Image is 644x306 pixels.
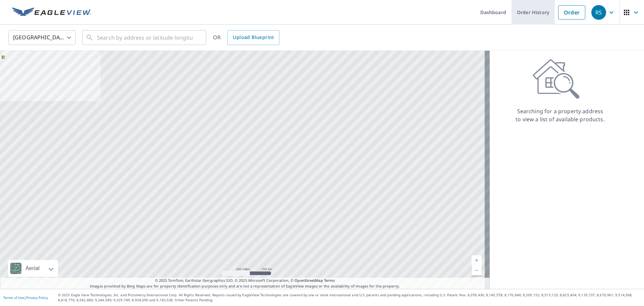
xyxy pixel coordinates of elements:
div: Aerial [8,260,58,277]
a: Terms of Use [3,295,24,300]
span: Upload Blueprint [233,33,274,42]
div: Aerial [23,260,42,277]
a: Current Level 5, Zoom Out [472,265,482,275]
a: OpenStreetMap [294,278,323,283]
p: © 2025 Eagle View Technologies, Inc. and Pictometry International Corp. All Rights Reserved. Repo... [58,293,641,303]
div: RS [591,5,606,20]
a: Terms [324,278,335,283]
p: | [3,296,48,300]
div: [GEOGRAPHIC_DATA] [8,28,75,47]
a: Upload Blueprint [227,30,279,45]
a: Order [558,5,585,19]
a: Current Level 5, Zoom In [472,255,482,265]
span: © 2025 TomTom, Earthstar Geographics SIO, © 2025 Microsoft Corporation, © [155,278,335,283]
input: Search by address or latitude-longitude [97,28,193,47]
p: Searching for a property address to view a list of available products. [515,107,605,123]
a: Privacy Policy [26,295,48,300]
div: OR [213,30,279,45]
img: EV Logo [12,7,91,17]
